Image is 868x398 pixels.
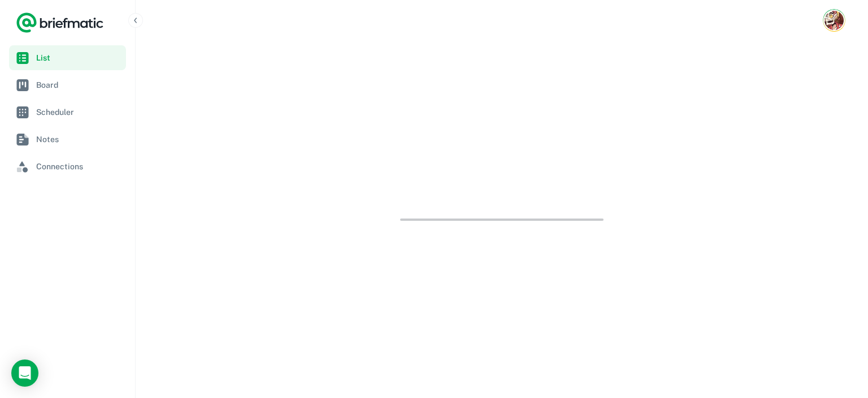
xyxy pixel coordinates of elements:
[9,154,126,179] a: Connections
[823,9,845,32] button: Account button
[36,160,121,173] span: Connections
[11,360,38,387] div: Open Intercom Messenger
[9,127,126,152] a: Notes
[16,11,104,34] a: Logo
[9,72,126,97] a: Board
[36,52,121,64] span: List
[9,100,126,125] a: Scheduler
[36,79,121,91] span: Board
[9,45,126,70] a: List
[36,133,121,145] span: Notes
[824,11,844,30] img: Anna
[36,106,121,118] span: Scheduler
